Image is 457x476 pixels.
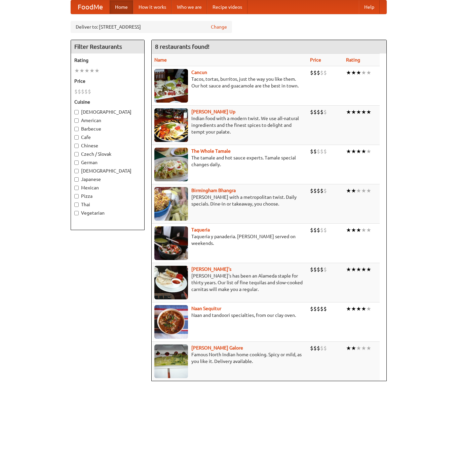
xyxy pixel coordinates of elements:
[356,226,361,234] li: ★
[317,344,320,352] li: $
[320,108,323,116] li: $
[356,266,361,273] li: ★
[351,187,356,194] li: ★
[323,187,327,194] li: $
[74,168,141,174] label: [DEMOGRAPHIC_DATA]
[310,187,313,194] li: $
[191,148,231,154] a: The Whole Tamale
[361,266,366,273] li: ★
[191,345,243,351] b: [PERSON_NAME] Galore
[94,67,100,74] li: ★
[191,227,210,232] a: Taqueria
[74,127,79,131] input: Barbecue
[346,344,351,352] li: ★
[313,266,317,273] li: $
[346,148,351,155] li: ★
[74,201,141,208] label: Thai
[361,305,366,313] li: ★
[356,148,361,155] li: ★
[207,0,247,14] a: Recipe videos
[154,233,305,247] p: Taqueria y panaderia. [PERSON_NAME] served on weekends.
[154,312,305,319] p: Naan and tandoori specialties, from our clay oven.
[361,187,366,194] li: ★
[317,305,320,313] li: $
[154,115,305,135] p: Indian food with a modern twist. We use all-natural ingredients and the finest spices to delight ...
[356,108,361,116] li: ★
[313,187,317,194] li: $
[154,76,305,89] p: Tacos, tortas, burritos, just the way you like them. Our hot sauce and guacamole are the best in ...
[191,266,231,272] a: [PERSON_NAME]'s
[320,148,323,155] li: $
[74,159,141,166] label: German
[74,144,79,148] input: Chinese
[81,88,84,95] li: $
[154,272,305,293] p: [PERSON_NAME]'s has been an Alameda staple for thirty years. Our list of fine tequilas and slow-c...
[320,226,323,234] li: $
[361,344,366,352] li: ★
[211,24,227,30] a: Change
[313,69,317,76] li: $
[74,78,141,84] h5: Price
[323,69,327,76] li: $
[74,210,141,216] label: Vegetarian
[154,344,188,378] img: currygalore.jpg
[366,344,371,352] li: ★
[154,187,188,221] img: bhangra.jpg
[313,344,317,352] li: $
[310,69,313,76] li: $
[310,108,313,116] li: $
[320,305,323,313] li: $
[351,305,356,313] li: ★
[313,305,317,313] li: $
[84,67,89,74] li: ★
[71,40,144,53] h4: Filter Restaurants
[356,305,361,313] li: ★
[154,57,167,63] a: Name
[351,148,356,155] li: ★
[317,69,320,76] li: $
[346,266,351,273] li: ★
[191,188,236,193] a: Birmingham Bhangra
[74,169,79,173] input: [DEMOGRAPHIC_DATA]
[366,108,371,116] li: ★
[366,266,371,273] li: ★
[154,69,188,103] img: cancun.jpg
[84,88,88,95] li: $
[317,108,320,116] li: $
[154,351,305,365] p: Famous North Indian home cooking. Spicy or mild, as you like it. Delivery available.
[313,148,317,155] li: $
[74,99,141,105] h5: Cuisine
[133,0,172,14] a: How it works
[154,148,188,181] img: wholetamale.jpg
[351,226,356,234] li: ★
[79,67,84,74] li: ★
[310,305,313,313] li: $
[346,69,351,76] li: ★
[346,57,360,63] a: Rating
[74,88,78,95] li: $
[310,344,313,352] li: $
[361,226,366,234] li: ★
[191,306,221,311] a: Naan Sequitur
[356,69,361,76] li: ★
[351,266,356,273] li: ★
[155,43,210,50] ng-pluralize: 8 restaurants found!
[154,154,305,168] p: The tamale and hot sauce experts. Tamale special changes daily.
[74,203,79,207] input: Thai
[74,67,79,74] li: ★
[361,108,366,116] li: ★
[74,125,141,132] label: Barbecue
[351,69,356,76] li: ★
[317,226,320,234] li: $
[320,344,323,352] li: $
[88,88,91,95] li: $
[310,266,313,273] li: $
[74,57,141,64] h5: Rating
[323,305,327,313] li: $
[351,344,356,352] li: ★
[191,109,235,114] b: [PERSON_NAME] Up
[74,117,141,124] label: American
[74,184,141,191] label: Mexican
